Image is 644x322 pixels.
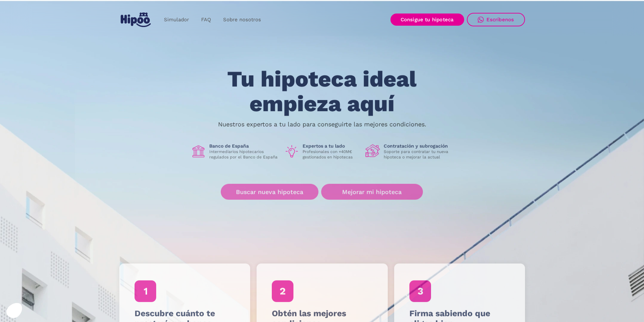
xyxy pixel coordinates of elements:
[486,17,514,23] div: Escríbenos
[194,67,450,116] h1: Tu hipoteca ideal empieza aquí
[384,143,453,149] h1: Contratación y subrogación
[303,149,360,160] p: Profesionales con +40M€ gestionados en hipotecas
[119,10,152,30] a: home
[217,13,267,26] a: Sobre nosotros
[209,149,279,160] p: Intermediarios hipotecarios regulados por el Banco de España
[321,184,423,200] a: Mejorar mi hipoteca
[158,13,195,26] a: Simulador
[467,13,525,26] a: Escríbenos
[221,184,318,200] a: Buscar nueva hipoteca
[209,143,279,149] h1: Banco de España
[195,13,217,26] a: FAQ
[390,14,464,26] a: Consigue tu hipoteca
[218,122,426,127] p: Nuestros expertos a tu lado para conseguirte las mejores condiciones.
[384,149,453,160] p: Soporte para contratar tu nueva hipoteca o mejorar la actual
[303,143,360,149] h1: Expertos a tu lado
